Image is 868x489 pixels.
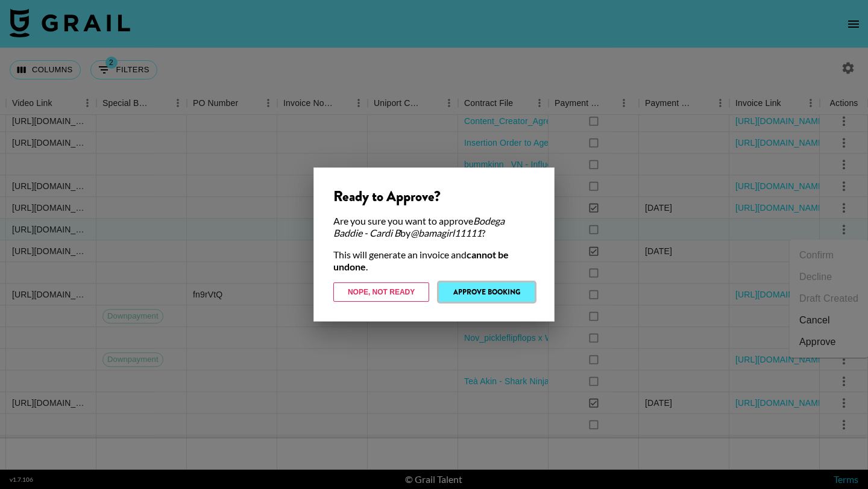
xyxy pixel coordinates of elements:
[333,282,429,302] button: Nope, Not Ready
[333,215,505,238] em: Bodega Baddie - Cardi B
[333,249,535,273] div: This will generate an invoice and .
[439,282,535,302] button: Approve Booking
[333,215,535,239] div: Are you sure you want to approve by ?
[410,227,482,238] em: @ bamagirl11111
[333,249,509,272] strong: cannot be undone
[333,187,535,205] div: Ready to Approve?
